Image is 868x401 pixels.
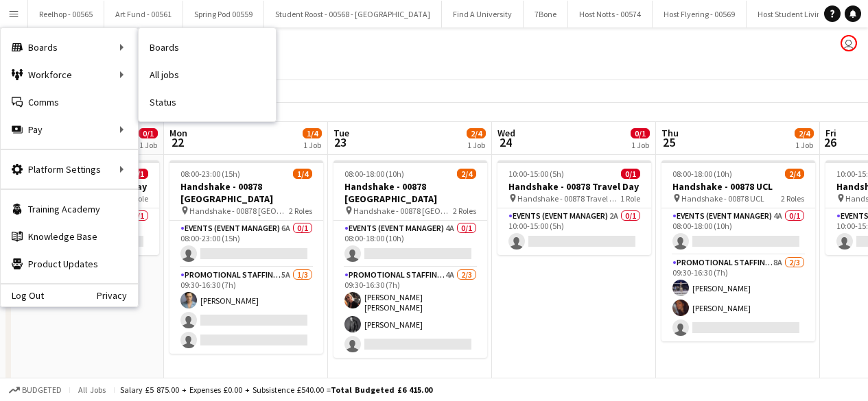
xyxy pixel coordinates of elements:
button: Host Student Living 00547 [747,1,859,27]
span: Handshake - 00878 Travel Day [517,193,620,204]
span: Thu [661,127,679,139]
div: 1 Job [795,140,813,150]
span: 10:00-15:00 (5h) [508,169,564,179]
span: 08:00-18:00 (10h) [672,169,732,179]
span: Handshake - 00878 UCL [681,193,764,204]
span: 2 Roles [453,206,476,216]
span: 2/4 [467,128,486,138]
button: Find A University [442,1,524,27]
span: Budgeted [22,385,62,395]
span: Fri [825,127,836,139]
span: 2 Roles [781,193,804,204]
span: 0/1 [631,128,650,138]
button: Spring Pod 00559 [183,1,264,27]
span: 26 [823,134,836,150]
span: 1/4 [303,128,322,138]
button: 7Bone [524,1,568,27]
div: Workforce [1,61,138,88]
app-card-role: Promotional Staffing (Brand Ambassadors)8A2/309:30-16:30 (7h)[PERSON_NAME][PERSON_NAME] [661,255,815,341]
button: Host Notts - 00574 [568,1,653,27]
span: 2/4 [457,169,476,179]
span: Wed [497,127,515,139]
h3: Handshake - 00878 UCL [661,180,815,193]
span: Total Budgeted £6 415.00 [331,385,432,395]
div: Pay [1,116,138,143]
app-job-card: 10:00-15:00 (5h)0/1Handshake - 00878 Travel Day Handshake - 00878 Travel Day1 RoleEvents (Event M... [497,160,651,255]
button: Host Flyering - 00569 [653,1,747,27]
span: 2/4 [785,169,804,179]
app-job-card: 08:00-18:00 (10h)2/4Handshake - 00878 [GEOGRAPHIC_DATA] Handshake - 00878 [GEOGRAPHIC_DATA]2 Role... [333,160,487,358]
a: All jobs [139,61,276,88]
app-card-role: Events (Event Manager)4A0/108:00-18:00 (10h) [661,208,815,255]
app-card-role: Events (Event Manager)6A0/108:00-23:00 (15h) [169,221,323,267]
span: 08:00-18:00 (10h) [344,169,404,179]
app-card-role: Promotional Staffing (Brand Ambassadors)5A1/309:30-16:30 (7h)[PERSON_NAME] [169,267,323,354]
app-card-role: Promotional Staffing (Brand Ambassadors)4A2/309:30-16:30 (7h)[PERSON_NAME] [PERSON_NAME][PERSON_N... [333,267,487,358]
button: Budgeted [7,382,64,398]
div: Platform Settings [1,156,138,183]
span: 0/1 [139,128,158,138]
div: 1 Job [139,140,157,150]
a: Status [139,88,276,116]
a: Log Out [1,290,44,301]
a: Product Updates [1,250,138,278]
span: Handshake - 00878 [GEOGRAPHIC_DATA] [189,206,289,216]
div: Boards [1,34,138,61]
span: 0/1 [621,169,640,179]
h3: Handshake - 00878 [GEOGRAPHIC_DATA] [169,180,323,205]
div: 1 Job [631,140,649,150]
span: 1 Role [620,193,640,204]
button: Art Fund - 00561 [104,1,183,27]
h3: Handshake - 00878 [GEOGRAPHIC_DATA] [333,180,487,205]
app-job-card: 08:00-18:00 (10h)2/4Handshake - 00878 UCL Handshake - 00878 UCL2 RolesEvents (Event Manager)4A0/1... [661,160,815,341]
span: Handshake - 00878 [GEOGRAPHIC_DATA] [353,206,453,216]
button: Reelhop - 00565 [28,1,104,27]
span: 1/4 [293,169,312,179]
span: 24 [495,134,515,150]
button: Student Roost - 00568 - [GEOGRAPHIC_DATA] [264,1,442,27]
span: Mon [169,127,187,139]
span: All jobs [75,385,108,395]
span: 22 [167,134,187,150]
div: 1 Job [467,140,485,150]
h3: Handshake - 00878 Travel Day [497,180,651,193]
div: 1 Job [303,140,321,150]
span: 25 [659,134,679,150]
a: Boards [139,34,276,61]
app-user-avatar: Crowd Crew [841,35,857,51]
span: 2 Roles [289,206,312,216]
span: 08:00-23:00 (15h) [180,169,240,179]
app-job-card: 08:00-23:00 (15h)1/4Handshake - 00878 [GEOGRAPHIC_DATA] Handshake - 00878 [GEOGRAPHIC_DATA]2 Role... [169,160,323,354]
a: Knowledge Base [1,223,138,250]
a: Training Academy [1,195,138,223]
a: Privacy [97,290,138,301]
a: Comms [1,88,138,116]
app-card-role: Events (Event Manager)2A0/110:00-15:00 (5h) [497,208,651,255]
span: Tue [333,127,349,139]
app-card-role: Events (Event Manager)4A0/108:00-18:00 (10h) [333,221,487,267]
span: 23 [331,134,349,150]
span: 2/4 [795,128,814,138]
div: Salary £5 875.00 + Expenses £0.00 + Subsistence £540.00 = [120,385,432,395]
